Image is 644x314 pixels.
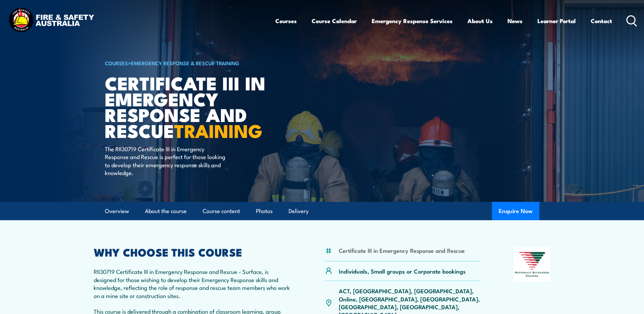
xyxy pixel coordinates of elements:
a: Course content [203,202,240,220]
a: Learner Portal [537,12,576,30]
a: About the course [145,202,187,220]
a: Course Calendar [312,12,357,30]
a: Overview [105,202,129,220]
a: Contact [591,12,612,30]
a: News [508,12,522,30]
a: Emergency Response & Rescue Training [131,59,239,67]
p: The RII30719 Certificate III in Emergency Response and Rescue is perfect for those looking to dev... [105,145,229,177]
li: Certificate III in Emergency Response and Rescue [339,246,465,254]
a: About Us [467,12,493,30]
a: Photos [256,202,273,220]
a: Emergency Response Services [372,12,453,30]
h1: Certificate III in Emergency Response and Rescue [105,75,273,138]
a: COURSES [105,59,128,67]
a: Delivery [289,202,309,220]
h2: WHY CHOOSE THIS COURSE [94,247,292,257]
button: Enquire Now [492,202,539,220]
img: Nationally Recognised Training logo. [514,247,551,282]
strong: TRAINING [174,116,262,144]
a: Courses [275,12,297,30]
h6: > [105,59,273,67]
p: Individuals, Small groups or Corporate bookings [339,267,466,275]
